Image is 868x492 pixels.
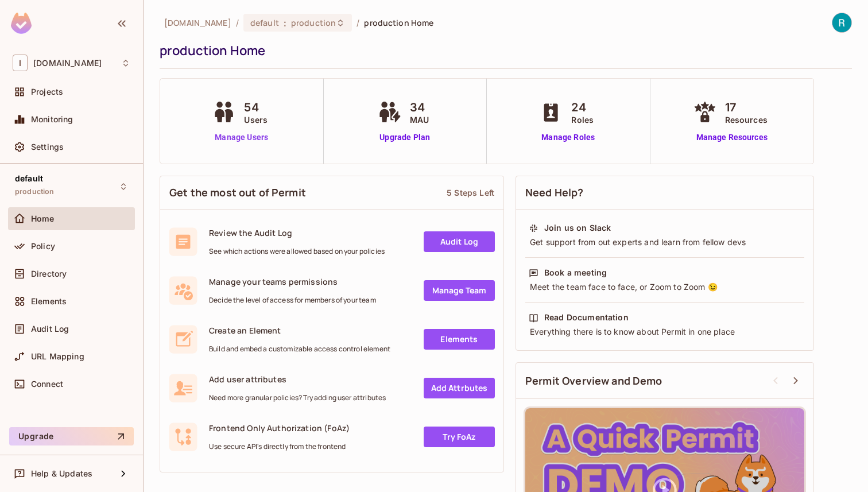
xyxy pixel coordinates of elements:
div: production Home [160,42,846,59]
span: Help & Updates [31,469,92,478]
img: SReyMgAAAABJRU5ErkJggg== [11,13,32,34]
span: 24 [571,99,594,116]
div: Get support from out experts and learn from fellow devs [529,237,801,248]
a: Manage Roles [537,131,599,144]
img: Romulo Cianci [832,13,851,32]
div: Everything there is to know about Permit in one place [529,326,801,338]
span: Create an Element [209,325,390,336]
span: Monitoring [31,115,73,124]
span: Build and embed a customizable access control element [209,344,390,354]
span: Frontend Only Authorization (FoAz) [209,423,350,433]
div: Join us on Slack [544,222,611,234]
span: Settings [31,142,64,152]
a: Upgrade Plan [375,131,435,144]
li: / [236,17,239,28]
span: Use secure API's directly from the frontend [209,442,350,451]
a: Manage Team [424,280,495,301]
span: URL Mapping [31,352,84,361]
span: production Home [364,17,433,28]
span: Projects [31,87,63,96]
span: Get the most out of Permit [169,185,306,200]
span: Decide the level of access for members of your team [209,296,376,305]
a: Add Attrbutes [424,378,495,398]
span: MAU [410,114,429,126]
span: Connect [31,379,63,389]
span: Directory [31,269,67,278]
span: Roles [571,114,594,126]
span: default [250,17,279,28]
a: Manage Users [210,131,273,144]
li: / [356,17,359,28]
span: I [13,55,28,71]
button: Upgrade [9,427,134,445]
a: Manage Resources [691,131,773,144]
span: production [291,17,336,28]
a: Audit Log [424,231,495,252]
span: Audit Log [31,324,69,334]
span: production [15,187,55,196]
span: Manage your teams permissions [209,276,376,287]
span: Need Help? [525,185,584,200]
a: Try FoAz [424,427,495,447]
div: Meet the team face to face, or Zoom to Zoom 😉 [529,281,801,293]
span: Resources [725,114,768,126]
span: Permit Overview and Demo [525,374,662,388]
span: Need more granular policies? Try adding user attributes [209,393,386,402]
span: Home [31,214,55,223]
span: 54 [244,99,268,116]
span: default [15,174,43,183]
span: 17 [725,99,768,116]
div: 5 Steps Left [447,187,494,198]
span: Review the Audit Log [209,227,385,238]
span: Workspace: inventa.shop [33,59,102,68]
span: Elements [31,297,67,306]
span: the active workspace [164,17,231,28]
span: Add user attributes [209,374,386,385]
span: See which actions were allowed based on your policies [209,247,385,256]
span: Users [244,114,268,126]
div: Read Documentation [544,312,629,323]
a: Elements [424,329,495,350]
span: : [283,18,287,28]
span: 34 [410,99,429,116]
span: Policy [31,242,55,251]
div: Book a meeting [544,267,607,278]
